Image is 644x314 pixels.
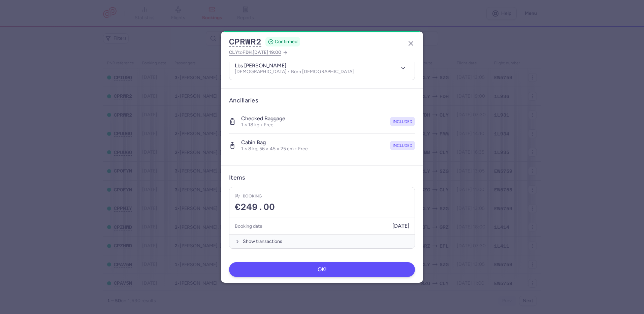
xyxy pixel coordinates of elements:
h4: Booking [243,193,262,199]
span: [DATE] [392,223,409,229]
span: included [393,142,412,149]
span: to , [229,48,281,57]
span: [DATE] 19:00 [253,50,281,55]
h3: Ancillaries [229,97,415,104]
button: Show transactions [229,234,415,248]
p: 1 × 18 kg • Free [241,122,285,128]
h4: lbs [PERSON_NAME] [235,62,286,69]
h4: Cabin bag [241,139,308,146]
span: €249.00 [235,202,275,212]
button: CPRWR2 [229,37,261,47]
button: OK! [229,262,415,277]
div: Booking€249.00 [229,187,415,218]
p: [DEMOGRAPHIC_DATA] • Born [DEMOGRAPHIC_DATA] [235,69,354,74]
a: CLYtoFDH,[DATE] 19:00 [229,48,288,57]
span: included [393,118,412,125]
h5: Booking date [235,222,262,230]
p: 1 × 8 kg, 56 × 45 × 25 cm • Free [241,146,308,152]
span: CONFIRMED [275,38,297,45]
h4: Checked baggage [241,115,285,122]
span: CLY [229,50,238,55]
span: OK! [318,266,327,273]
h3: Items [229,174,245,182]
span: FDH [243,50,252,55]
